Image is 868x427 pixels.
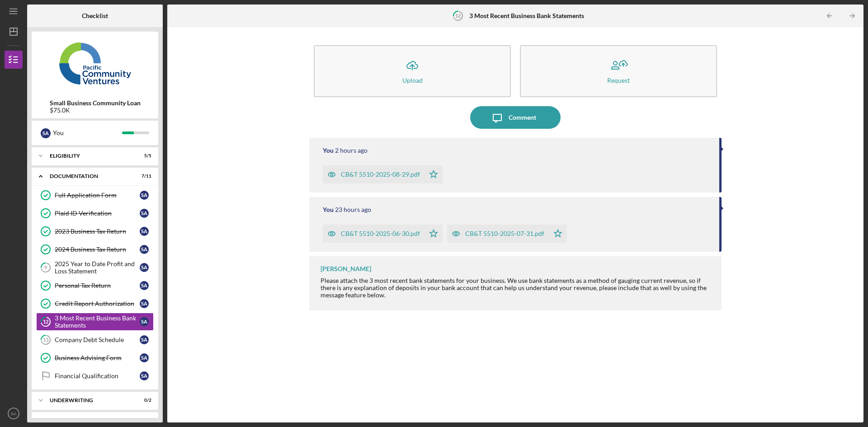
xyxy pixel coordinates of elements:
[140,335,149,344] div: S A
[341,230,420,237] div: CB&T 5510-2025-06-30.pdf
[55,300,140,307] div: Credit Report Authorization
[470,106,561,129] button: Comment
[140,227,149,236] div: S A
[55,228,140,235] div: 2023 Business Tax Return
[323,206,334,213] div: You
[50,99,141,107] b: Small Business Community Loan
[323,225,443,243] button: CB&T 5510-2025-06-30.pdf
[41,128,51,138] div: S A
[36,277,154,295] a: Personal Tax ReturnSA
[36,295,154,313] a: Credit Report AuthorizationSA
[43,337,48,343] tspan: 13
[44,265,47,271] tspan: 9
[36,258,154,277] a: 92025 Year to Date Profit and Loss StatementSA
[32,36,158,90] img: Product logo
[140,245,149,254] div: S A
[36,367,154,385] a: Financial QualificationSA
[341,171,420,178] div: CB&T 5510-2025-08-29.pdf
[55,372,140,380] div: Financial Qualification
[82,12,108,19] b: Checklist
[140,209,149,218] div: S A
[469,12,584,19] b: 3 Most Recent Business Bank Statements
[36,331,154,349] a: 13Company Debt ScheduleSA
[43,319,48,325] tspan: 12
[335,147,368,154] time: 2025-09-10 20:33
[321,265,371,272] div: [PERSON_NAME]
[11,411,17,416] text: SA
[50,174,129,179] div: Documentation
[50,398,129,403] div: Underwriting
[55,336,140,343] div: Company Debt Schedule
[323,147,334,154] div: You
[335,206,371,213] time: 2025-09-09 23:58
[135,398,151,403] div: 0 / 2
[36,240,154,258] a: 2024 Business Tax ReturnSA
[36,313,154,331] a: 123 Most Recent Business Bank StatementsSA
[135,153,151,159] div: 5 / 5
[36,204,154,222] a: Plaid ID VerificationSA
[455,13,460,19] tspan: 12
[321,277,712,299] div: Please attach the 3 most recent bank statements for your business. We use bank statements as a me...
[520,45,717,97] button: Request
[5,404,23,422] button: SA
[140,281,149,290] div: S A
[50,107,141,114] div: $75.0K
[140,299,149,308] div: S A
[140,191,149,200] div: S A
[140,353,149,362] div: S A
[135,174,151,179] div: 7 / 11
[55,282,140,289] div: Personal Tax Return
[323,165,443,183] button: CB&T 5510-2025-08-29.pdf
[402,77,423,84] div: Upload
[53,125,122,141] div: You
[36,186,154,204] a: Full Application FormSA
[140,371,149,380] div: S A
[55,246,140,253] div: 2024 Business Tax Return
[465,230,544,237] div: CB&T 5510-2025-07-31.pdf
[140,263,149,272] div: S A
[314,45,511,97] button: Upload
[447,225,567,243] button: CB&T 5510-2025-07-31.pdf
[140,317,149,326] div: S A
[36,349,154,367] a: Business Advising FormSA
[607,77,630,84] div: Request
[55,210,140,217] div: Plaid ID Verification
[55,192,140,199] div: Full Application Form
[36,222,154,240] a: 2023 Business Tax ReturnSA
[509,106,536,129] div: Comment
[55,354,140,361] div: Business Advising Form
[55,314,140,329] div: 3 Most Recent Business Bank Statements
[50,153,129,159] div: Eligibility
[55,260,140,275] div: 2025 Year to Date Profit and Loss Statement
